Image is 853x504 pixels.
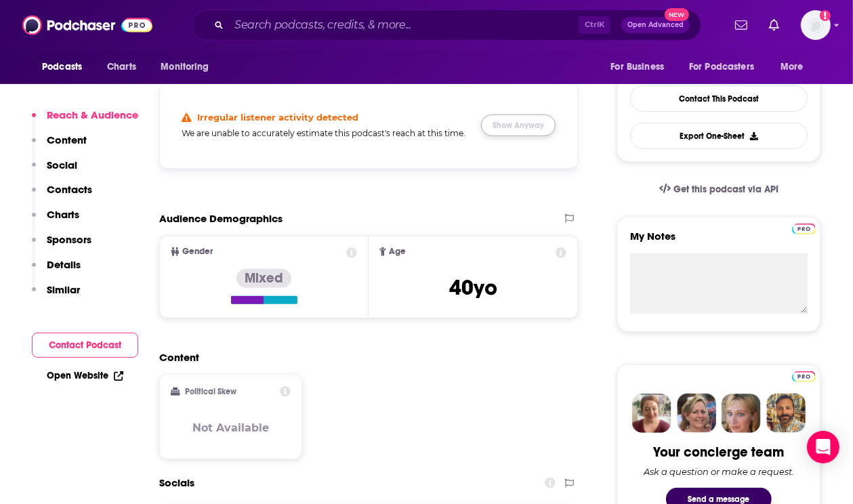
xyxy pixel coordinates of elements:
span: 40 yo [449,274,497,301]
button: Charts [32,208,79,233]
a: Show notifications dropdown [730,14,753,37]
p: Content [47,133,87,146]
span: Open Advanced [627,22,684,28]
span: Ctrl K [579,16,610,34]
span: Podcasts [42,58,82,77]
h2: Content [159,351,567,364]
button: Content [32,133,87,159]
div: Ask a question or make a request. [644,466,794,477]
span: Logged in as JohnJMudgett [801,10,831,40]
input: Search podcasts, credits, & more... [229,14,579,36]
span: Charts [107,58,136,77]
img: Jon Profile [766,394,806,433]
img: Podchaser - Follow, Share and Rate Podcasts [22,12,152,38]
span: Get this podcast via API [673,184,778,195]
span: New [665,8,689,21]
svg: Add a profile image [820,10,831,21]
span: More [781,58,804,77]
p: Charts [47,208,79,221]
a: Get this podcast via API [648,173,789,206]
a: Show notifications dropdown [764,14,785,37]
span: Gender [182,247,213,256]
img: Jules Profile [722,394,761,433]
h5: We are unable to accurately estimate this podcast's reach at this time. [182,128,470,138]
div: Mixed [236,269,291,288]
label: My Notes [630,230,808,253]
button: open menu [771,54,820,80]
button: Social [32,159,77,184]
span: Age [389,247,406,256]
a: Pro website [792,369,816,382]
h3: Not Available [192,421,269,434]
button: Sponsors [32,233,91,258]
p: Social [47,159,77,171]
button: open menu [601,54,681,80]
p: Sponsors [47,233,91,246]
button: Show profile menu [801,10,831,40]
a: Open Website [47,370,123,381]
img: User Profile [801,10,831,40]
div: Search podcasts, credits, & more... [192,9,701,41]
p: Similar [47,283,80,296]
button: Contacts [32,183,92,208]
img: Sydney Profile [632,394,671,433]
h2: Audience Demographics [159,212,283,225]
span: Monitoring [161,58,209,77]
a: Contact This Podcast [630,85,808,112]
h4: Irregular listener activity detected [197,112,358,123]
span: For Podcasters [689,58,754,77]
a: Pro website [792,222,816,234]
img: Barbara Profile [677,394,716,433]
button: open menu [680,54,774,80]
p: Reach & Audience [47,108,138,121]
span: For Business [610,58,664,77]
button: Reach & Audience [32,108,138,133]
p: Contacts [47,183,92,196]
button: open menu [33,54,100,80]
button: Similar [32,283,80,308]
div: Open Intercom Messenger [807,431,839,463]
h2: Political Skew [186,387,237,396]
img: Podchaser Pro [792,224,816,234]
button: Open AdvancedNew [621,17,690,33]
button: Details [32,258,81,283]
img: Podchaser Pro [792,371,816,382]
button: open menu [151,54,226,80]
p: Details [47,258,81,271]
a: Charts [98,54,144,80]
h2: Socials [159,470,194,496]
button: Show Anyway [481,114,556,136]
div: Your concierge team [654,444,785,461]
button: Contact Podcast [32,333,138,358]
button: Export One-Sheet [630,123,808,149]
